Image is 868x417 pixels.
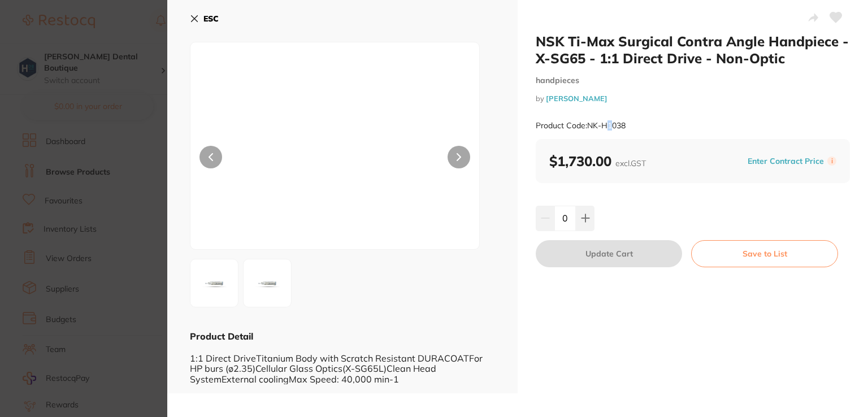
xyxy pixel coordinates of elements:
[536,33,850,67] h2: NSK Ti-Max Surgical Contra Angle Handpiece - X-SG65 - 1:1 Direct Drive - Non-Optic
[691,240,838,267] button: Save to List
[744,156,827,167] button: Enter Contract Price
[247,263,288,303] img: XzIuanBn
[536,121,626,131] small: Product Code: NK-H1038
[536,76,850,85] small: handpieces
[546,94,607,103] a: [PERSON_NAME]
[549,153,646,170] b: $1,730.00
[536,94,850,103] small: by
[203,14,219,24] b: ESC
[827,157,836,166] label: i
[615,158,646,168] span: excl. GST
[190,9,219,28] button: ESC
[190,331,253,342] b: Product Detail
[194,263,235,303] img: LmpwZw
[536,240,682,267] button: Update Cart
[190,342,495,384] div: 1:1 Direct DriveTitanium Body with Scratch Resistant DURACOATFor HP burs (ø2.35)Cellular Glass Op...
